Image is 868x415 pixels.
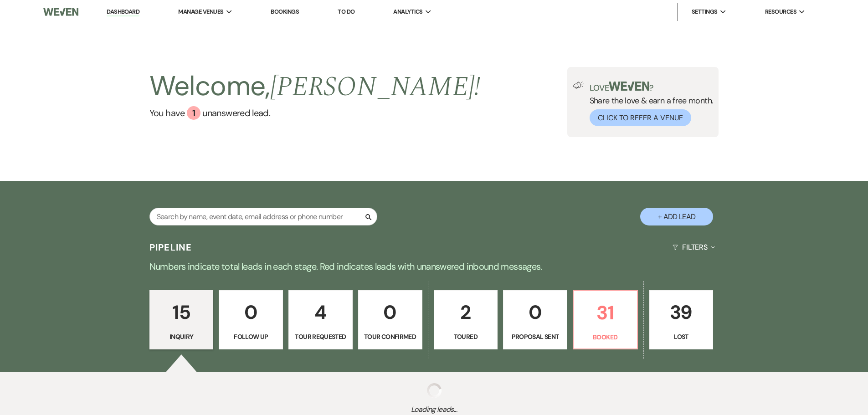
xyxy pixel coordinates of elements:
[669,235,719,259] button: Filters
[155,332,208,342] p: Inquiry
[609,82,649,91] img: weven-logo-green.svg
[590,82,714,92] p: Love ?
[149,208,377,225] input: Search by name, event date, email address or phone number
[649,290,714,349] a: 39Lost
[294,332,347,342] p: Tour Requested
[655,332,708,342] p: Lost
[579,332,632,342] p: Booked
[178,7,223,16] span: Manage Venues
[107,8,139,16] a: Dashboard
[579,297,632,328] p: 31
[509,332,561,342] p: Proposal Sent
[219,290,283,349] a: 0Follow Up
[225,297,277,328] p: 0
[155,297,208,328] p: 15
[640,208,713,225] button: + Add Lead
[393,7,422,16] span: Analytics
[765,7,796,16] span: Resources
[106,259,762,274] p: Numbers indicate total leads in each stage. Red indicates leads with unanswered inbound messages.
[149,106,481,120] a: You have 1 unanswered lead.
[434,290,498,349] a: 2Toured
[358,290,422,349] a: 0Tour Confirmed
[364,332,416,342] p: Tour Confirmed
[573,82,584,89] img: loud-speaker-illustration.svg
[440,297,492,328] p: 2
[427,383,442,398] img: loading spinner
[187,106,200,120] div: 1
[149,290,214,349] a: 15Inquiry
[503,290,567,349] a: 0Proposal Sent
[692,7,718,16] span: Settings
[509,297,561,328] p: 0
[271,8,299,15] a: Bookings
[43,404,825,415] span: Loading leads...
[225,332,277,342] p: Follow Up
[584,82,714,126] div: Share the love & earn a free month.
[590,109,691,126] button: Click to Refer a Venue
[338,8,354,15] a: To Do
[149,67,481,106] h2: Welcome,
[364,297,416,328] p: 0
[149,241,192,254] h3: Pipeline
[270,66,481,108] span: [PERSON_NAME] !
[573,290,638,349] a: 31Booked
[43,2,78,21] img: Weven Logo
[440,332,492,342] p: Toured
[288,290,353,349] a: 4Tour Requested
[294,297,347,328] p: 4
[655,297,708,328] p: 39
